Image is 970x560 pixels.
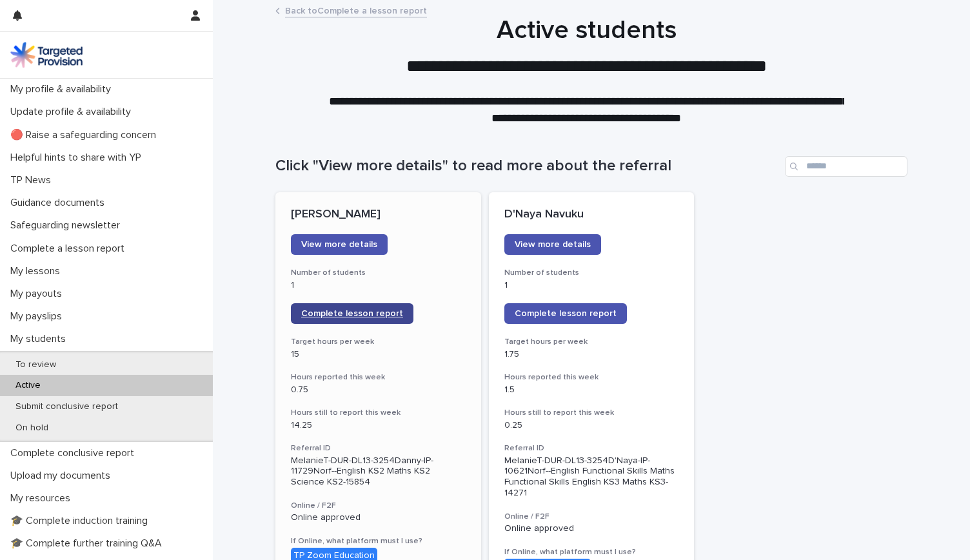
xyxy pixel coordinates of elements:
[504,234,601,255] a: View more details
[5,265,70,277] p: My lessons
[5,106,141,118] p: Update profile & availability
[5,423,59,434] p: On hold
[291,420,466,431] p: 14.25
[504,408,679,418] h3: Hours still to report this week
[291,385,466,395] p: 0.75
[504,208,679,222] p: D'Naya Navuku
[5,219,130,232] p: Safeguarding newsletter
[10,42,83,68] img: M5nRWzHhSzIhMunXDL62
[5,401,128,412] p: Submit conclusive report
[504,455,679,499] p: MelanieT-DUR-DL13-3254D'Naya-IP-10621Norf--English Functional Skills Maths Functional Skills Engl...
[291,349,466,360] p: 15
[291,234,388,255] a: View more details
[5,288,72,300] p: My payouts
[515,240,591,249] span: View more details
[291,268,466,278] h3: Number of students
[5,380,51,391] p: Active
[504,385,679,395] p: 1.5
[291,303,413,324] a: Complete lesson report
[504,268,679,278] h3: Number of students
[275,157,780,175] h1: Click "View more details" to read more about the referral
[301,309,403,318] span: Complete lesson report
[5,152,152,164] p: Helpful hints to share with YP
[504,547,679,557] h3: If Online, what platform must I use?
[291,408,466,418] h3: Hours still to report this week
[5,537,172,550] p: 🎓 Complete further training Q&A
[5,515,158,527] p: 🎓 Complete induction training
[285,3,427,17] a: Back toComplete a lesson report
[504,280,679,291] p: 1
[5,333,76,345] p: My students
[5,492,81,505] p: My resources
[5,470,121,482] p: Upload my documents
[5,174,61,186] p: TP News
[504,372,679,383] h3: Hours reported this week
[504,303,627,324] a: Complete lesson report
[291,337,466,347] h3: Target hours per week
[291,372,466,383] h3: Hours reported this week
[291,280,466,291] p: 1
[5,243,135,255] p: Complete a lesson report
[504,337,679,347] h3: Target hours per week
[515,309,617,318] span: Complete lesson report
[5,310,72,323] p: My payslips
[504,420,679,431] p: 0.25
[5,197,115,209] p: Guidance documents
[291,536,466,546] h3: If Online, what platform must I use?
[270,15,902,46] h1: Active students
[504,349,679,360] p: 1.75
[5,83,121,95] p: My profile & availability
[5,447,144,459] p: Complete conclusive report
[291,443,466,454] h3: Referral ID
[504,443,679,454] h3: Referral ID
[291,512,466,523] p: Online approved
[5,359,66,370] p: To review
[291,208,466,222] p: [PERSON_NAME]
[291,455,466,488] p: MelanieT-DUR-DL13-3254Danny-IP-11729Norf--English KS2 Maths KS2 Science KS2-15854
[785,156,907,177] input: Search
[504,523,679,534] p: Online approved
[291,501,466,511] h3: Online / F2F
[504,512,679,522] h3: Online / F2F
[301,240,377,249] span: View more details
[5,129,166,141] p: 🔴 Raise a safeguarding concern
